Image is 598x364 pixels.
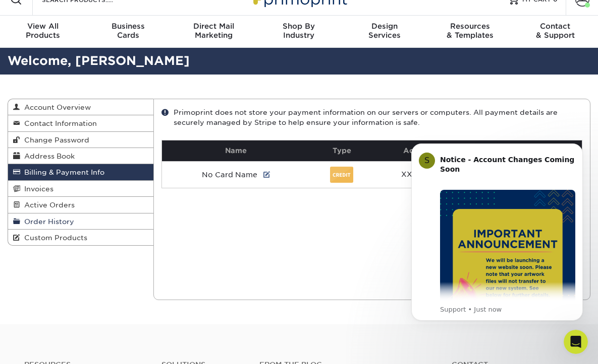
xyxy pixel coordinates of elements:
td: XXXX9350 [373,161,471,188]
a: DesignServices [342,16,427,48]
iframe: Intercom live chat [564,330,588,354]
div: Services [342,22,427,40]
a: Shop ByIndustry [256,16,342,48]
a: Billing & Payment Info [8,164,153,180]
span: Shop By [256,22,342,31]
div: Marketing [171,22,256,40]
th: Name [162,140,310,161]
th: Account # [373,140,471,161]
a: Resources& Templates [427,16,512,48]
a: Contact Information [8,115,153,131]
div: Cards [85,22,171,40]
iframe: Intercom notifications message [396,128,598,337]
a: Order History [8,213,153,230]
span: Address Book [20,152,75,160]
div: Primoprint does not store your payment information on our servers or computers. All payment detai... [161,107,582,128]
span: Change Password [20,136,89,144]
a: Contact& Support [513,16,598,48]
span: Custom Products [20,234,87,242]
span: Resources [427,22,512,31]
span: Contact [513,22,598,31]
a: Change Password [8,132,153,148]
div: Industry [256,22,342,40]
span: Business [85,22,171,31]
a: Direct MailMarketing [171,16,256,48]
div: & Support [513,22,598,40]
a: Account Overview [8,99,153,115]
span: Order History [20,217,74,226]
span: Design [342,22,427,31]
a: Custom Products [8,230,153,245]
a: Active Orders [8,197,153,213]
span: Active Orders [20,201,75,209]
span: Contact Information [20,119,97,127]
a: Address Book [8,148,153,164]
span: Billing & Payment Info [20,168,104,176]
span: Direct Mail [171,22,256,31]
a: Invoices [8,181,153,197]
th: Type [310,140,373,161]
div: & Templates [427,22,512,40]
span: Account Overview [20,103,91,111]
span: No Card Name [202,171,257,179]
span: Invoices [20,185,53,193]
a: BusinessCards [85,16,171,48]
